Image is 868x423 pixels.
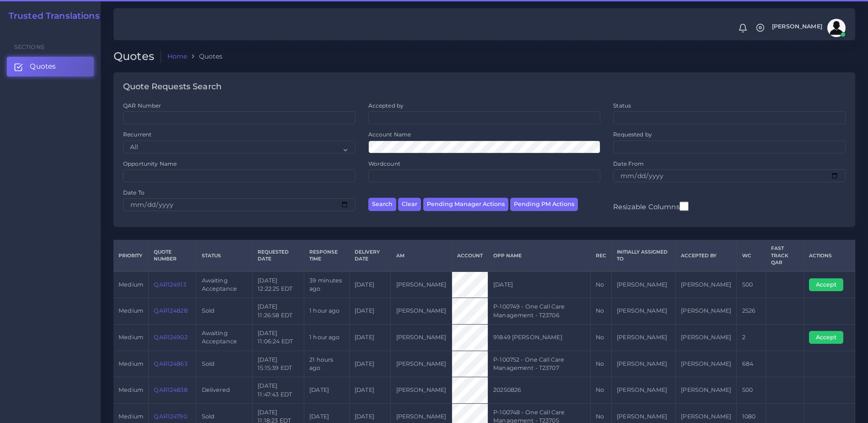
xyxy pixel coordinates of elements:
td: 2526 [737,298,766,325]
td: [PERSON_NAME] [611,351,675,377]
th: Initially Assigned to [611,240,675,271]
a: Accept [809,334,850,341]
a: Home [167,52,188,61]
td: [PERSON_NAME] [611,271,675,298]
th: Priority [113,240,149,271]
a: QAR124863 [154,360,187,367]
th: Account [452,240,488,271]
a: QAR124913 [154,281,186,288]
a: Accept [809,281,850,287]
td: [DATE] 15:15:39 EDT [253,351,304,377]
td: [DATE] [349,351,390,377]
td: Sold [196,298,253,325]
td: 1 hour ago [304,324,350,351]
label: Requested by [613,130,652,138]
td: Sold [196,351,253,377]
td: [PERSON_NAME] [676,298,737,325]
label: Resizable Columns [613,201,688,212]
th: Opp Name [488,240,590,271]
a: [PERSON_NAME]avatar [767,19,849,37]
label: Opportunity Name [123,160,177,168]
th: Delivery Date [349,240,390,271]
td: 684 [737,351,766,377]
label: QAR Number [123,102,161,109]
label: Accepted by [368,102,404,109]
td: [DATE] [304,377,350,404]
td: P-100752 - One Call Care Management - T23707 [488,351,590,377]
span: Sections [14,43,44,50]
td: [DATE] [349,298,390,325]
a: Quotes [7,57,94,76]
td: [PERSON_NAME] [676,377,737,404]
a: QAR124902 [154,334,187,341]
td: [PERSON_NAME] [611,377,675,404]
label: Recurrent [123,130,151,138]
td: [PERSON_NAME] [391,298,452,325]
span: medium [119,334,143,341]
td: P-100749 - One Call Care Management - T23706 [488,298,590,325]
td: No [590,298,611,325]
td: 500 [737,377,766,404]
td: 91849 [PERSON_NAME] [488,324,590,351]
span: Quotes [30,61,56,71]
button: Search [368,198,396,211]
td: No [590,351,611,377]
th: Status [196,240,253,271]
td: [DATE] 11:26:58 EDT [253,298,304,325]
td: Awaiting Acceptance [196,324,253,351]
th: Quote Number [149,240,196,271]
td: No [590,271,611,298]
span: medium [119,281,143,288]
td: [DATE] 11:06:24 EDT [253,324,304,351]
td: [DATE] [349,324,390,351]
a: QAR124838 [154,386,187,393]
td: [PERSON_NAME] [391,271,452,298]
input: Resizable Columns [679,201,689,212]
td: [PERSON_NAME] [611,298,675,325]
td: No [590,377,611,404]
td: 500 [737,271,766,298]
th: Response Time [304,240,350,271]
th: REC [590,240,611,271]
th: AM [391,240,452,271]
a: Trusted Translations [2,11,100,22]
td: [DATE] [488,271,590,298]
td: [PERSON_NAME] [676,351,737,377]
label: Account Name [368,130,411,138]
td: [DATE] [349,377,390,404]
td: 20250826 [488,377,590,404]
button: Pending Manager Actions [423,198,508,211]
span: medium [119,386,143,393]
button: Clear [398,198,421,211]
td: [DATE] [349,271,390,298]
li: Quotes [187,52,222,61]
th: WC [737,240,766,271]
label: Date To [123,189,145,196]
td: 1 hour ago [304,298,350,325]
td: [PERSON_NAME] [676,324,737,351]
button: Pending PM Actions [510,198,578,211]
span: medium [119,413,143,420]
td: [DATE] 11:47:43 EDT [253,377,304,404]
td: Delivered [196,377,253,404]
td: [PERSON_NAME] [391,324,452,351]
th: Fast Track QAR [766,240,803,271]
td: Awaiting Acceptance [196,271,253,298]
td: 2 [737,324,766,351]
th: Accepted by [676,240,737,271]
a: QAR124828 [154,307,187,314]
td: [PERSON_NAME] [391,351,452,377]
button: Accept [809,278,843,291]
a: QAR124790 [154,413,187,420]
td: No [590,324,611,351]
td: [PERSON_NAME] [611,324,675,351]
img: avatar [827,19,846,37]
span: medium [119,307,143,314]
h4: Quote Requests Search [123,82,221,92]
td: 39 minutes ago [304,271,350,298]
label: Status [613,102,631,109]
span: [PERSON_NAME] [772,24,822,30]
label: Date From [613,160,644,168]
td: [PERSON_NAME] [676,271,737,298]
